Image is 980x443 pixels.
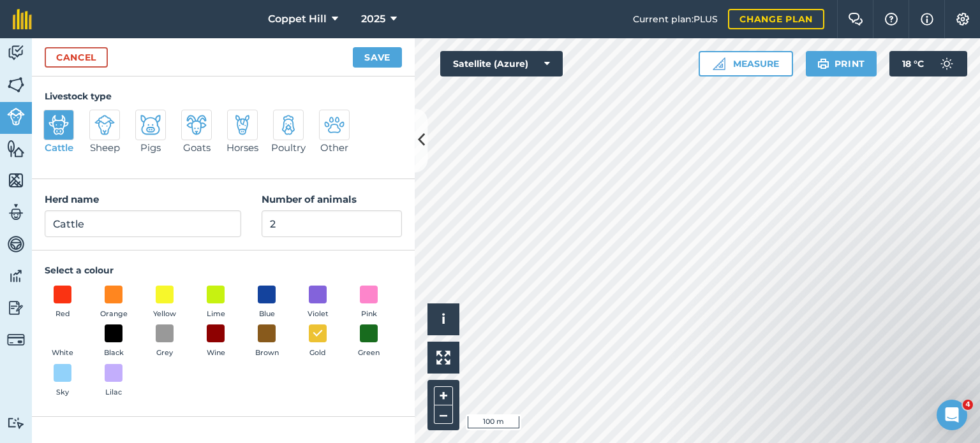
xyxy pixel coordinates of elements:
[7,43,25,62] img: svg+xml;base64,PD94bWwgdmVyc2lvbj0iMS4wIiBlbmNvZGluZz0idXRmLTgiPz4KPCEtLSBHZW5lcmF0b3I6IEFkb2JlIE...
[434,386,453,405] button: +
[633,12,718,26] span: Current plan : PLUS
[320,140,348,156] span: Other
[45,364,80,398] button: Sky
[309,347,326,359] span: Gold
[156,347,173,359] span: Grey
[921,11,933,27] img: svg+xml;base64,PHN2ZyB4bWxucz0iaHR0cDovL3d3dy53My5vcmcvMjAwMC9zdmciIHdpZHRoPSIxNyIgaGVpZ2h0PSIxNy...
[96,324,131,359] button: Black
[817,56,829,71] img: svg+xml;base64,PHN2ZyB4bWxucz0iaHR0cDovL3d3dy53My5vcmcvMjAwMC9zdmciIHdpZHRoPSIxOSIgaGVpZ2h0PSIyNC...
[353,47,402,68] button: Save
[45,140,73,156] span: Cattle
[728,9,824,29] a: Change plan
[48,115,69,135] img: svg+xml;base64,PD94bWwgdmVyc2lvbj0iMS4wIiBlbmNvZGluZz0idXRmLTgiPz4KPCEtLSBHZW5lcmF0b3I6IEFkb2JlIE...
[7,266,25,286] img: svg+xml;base64,PD94bWwgdmVyc2lvbj0iMS4wIiBlbmNvZGluZz0idXRmLTgiPz4KPCEtLSBHZW5lcmF0b3I6IEFkb2JlIE...
[207,347,225,359] span: Wine
[351,286,387,320] button: Pink
[848,13,863,25] img: Two speech bubbles overlapping with the left bubble in the forefront
[96,364,131,398] button: Lilac
[699,51,793,76] button: Measure
[300,324,336,359] button: Gold
[52,347,73,359] span: White
[7,298,25,317] img: svg+xml;base64,PD94bWwgdmVyc2lvbj0iMS4wIiBlbmNvZGluZz0idXRmLTgiPz4KPCEtLSBHZW5lcmF0b3I6IEFkb2JlIE...
[96,286,131,320] button: Orange
[7,171,25,190] img: svg+xml;base64,PHN2ZyB4bWxucz0iaHR0cDovL3d3dy53My5vcmcvMjAwMC9zdmciIHdpZHRoPSI1NiIgaGVpZ2h0PSI2MC...
[147,324,182,359] button: Grey
[312,326,323,341] img: svg+xml;base64,PHN2ZyB4bWxucz0iaHR0cDovL3d3dy53My5vcmcvMjAwMC9zdmciIHdpZHRoPSIxOCIgaGVpZ2h0PSIyNC...
[442,311,445,327] span: i
[140,115,161,135] img: svg+xml;base64,PD94bWwgdmVyc2lvbj0iMS4wIiBlbmNvZGluZz0idXRmLTgiPz4KPCEtLSBHZW5lcmF0b3I6IEFkb2JlIE...
[198,324,234,359] button: Wine
[7,203,25,222] img: svg+xml;base64,PD94bWwgdmVyc2lvbj0iMS4wIiBlbmNvZGluZz0idXRmLTgiPz4KPCEtLSBHZW5lcmF0b3I6IEFkb2JlIE...
[45,47,108,68] a: Cancel
[45,89,402,103] h4: Livestock type
[955,13,970,25] img: A cog icon
[56,387,69,398] span: Sky
[249,286,285,320] button: Blue
[153,309,176,320] span: Yellow
[361,11,385,27] span: 2025
[434,405,453,424] button: –
[427,303,459,335] button: i
[183,140,211,156] span: Goats
[351,324,387,359] button: Green
[308,309,329,320] span: Violet
[262,193,357,205] strong: Number of animals
[963,400,973,410] span: 4
[440,51,563,76] button: Satellite (Azure)
[105,387,122,398] span: Lilac
[806,51,877,76] button: Print
[100,309,128,320] span: Orange
[226,140,258,156] span: Horses
[45,286,80,320] button: Red
[94,115,115,135] img: svg+xml;base64,PD94bWwgdmVyc2lvbj0iMS4wIiBlbmNvZGluZz0idXRmLTgiPz4KPCEtLSBHZW5lcmF0b3I6IEFkb2JlIE...
[147,286,182,320] button: Yellow
[358,347,380,359] span: Green
[45,265,114,276] strong: Select a colour
[104,347,124,359] span: Black
[324,115,345,135] img: svg+xml;base64,PD94bWwgdmVyc2lvbj0iMS4wIiBlbmNvZGluZz0idXRmLTgiPz4KPCEtLSBHZW5lcmF0b3I6IEFkb2JlIE...
[207,309,225,320] span: Lime
[268,11,327,27] span: Coppet Hill
[259,309,275,320] span: Blue
[902,51,924,76] span: 18 ° C
[56,309,70,320] span: Red
[713,57,725,70] img: Ruler icon
[140,140,161,156] span: Pigs
[361,309,377,320] span: Pink
[232,115,253,135] img: svg+xml;base64,PD94bWwgdmVyc2lvbj0iMS4wIiBlbmNvZGluZz0idXRmLTgiPz4KPCEtLSBHZW5lcmF0b3I6IEFkb2JlIE...
[7,108,25,126] img: svg+xml;base64,PD94bWwgdmVyc2lvbj0iMS4wIiBlbmNvZGluZz0idXRmLTgiPz4KPCEtLSBHZW5lcmF0b3I6IEFkb2JlIE...
[45,193,99,205] strong: Herd name
[45,324,80,359] button: White
[271,140,306,156] span: Poultry
[255,347,279,359] span: Brown
[884,13,899,25] img: A question mark icon
[937,400,967,430] iframe: Intercom live chat
[7,331,25,349] img: svg+xml;base64,PD94bWwgdmVyc2lvbj0iMS4wIiBlbmNvZGluZz0idXRmLTgiPz4KPCEtLSBHZW5lcmF0b3I6IEFkb2JlIE...
[13,9,32,29] img: fieldmargin Logo
[278,115,299,135] img: svg+xml;base64,PD94bWwgdmVyc2lvbj0iMS4wIiBlbmNvZGluZz0idXRmLTgiPz4KPCEtLSBHZW5lcmF0b3I6IEFkb2JlIE...
[889,51,967,76] button: 18 °C
[186,115,207,135] img: svg+xml;base64,PD94bWwgdmVyc2lvbj0iMS4wIiBlbmNvZGluZz0idXRmLTgiPz4KPCEtLSBHZW5lcmF0b3I6IEFkb2JlIE...
[7,139,25,158] img: svg+xml;base64,PHN2ZyB4bWxucz0iaHR0cDovL3d3dy53My5vcmcvMjAwMC9zdmciIHdpZHRoPSI1NiIgaGVpZ2h0PSI2MC...
[7,235,25,254] img: svg+xml;base64,PD94bWwgdmVyc2lvbj0iMS4wIiBlbmNvZGluZz0idXRmLTgiPz4KPCEtLSBHZW5lcmF0b3I6IEFkb2JlIE...
[300,286,336,320] button: Violet
[198,286,234,320] button: Lime
[7,417,25,429] img: svg+xml;base64,PD94bWwgdmVyc2lvbj0iMS4wIiBlbmNvZGluZz0idXRmLTgiPz4KPCEtLSBHZW5lcmF0b3I6IEFkb2JlIE...
[436,351,450,365] img: Four arrows, one pointing top left, one top right, one bottom right and the last bottom left
[90,140,120,156] span: Sheep
[934,51,960,76] img: svg+xml;base64,PD94bWwgdmVyc2lvbj0iMS4wIiBlbmNvZGluZz0idXRmLTgiPz4KPCEtLSBHZW5lcmF0b3I6IEFkb2JlIE...
[249,324,285,359] button: Brown
[7,75,25,94] img: svg+xml;base64,PHN2ZyB4bWxucz0iaHR0cDovL3d3dy53My5vcmcvMjAwMC9zdmciIHdpZHRoPSI1NiIgaGVpZ2h0PSI2MC...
